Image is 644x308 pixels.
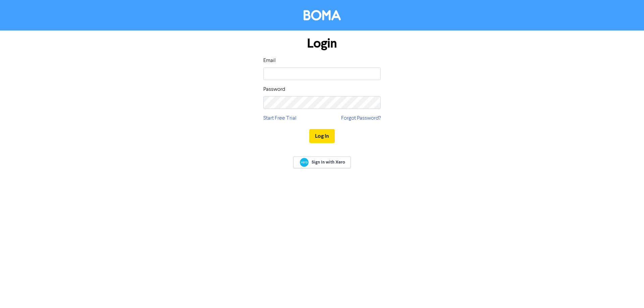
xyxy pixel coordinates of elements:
[300,158,309,167] img: Xero logo
[293,157,351,168] a: Sign In with Xero
[263,85,285,94] label: Password
[312,159,345,165] span: Sign In with Xero
[309,129,335,143] button: Log In
[341,114,381,122] a: Forgot Password?
[263,114,297,122] a: Start Free Trial
[263,36,381,51] h1: Login
[304,10,341,20] img: BOMA Logo
[263,57,276,65] label: Email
